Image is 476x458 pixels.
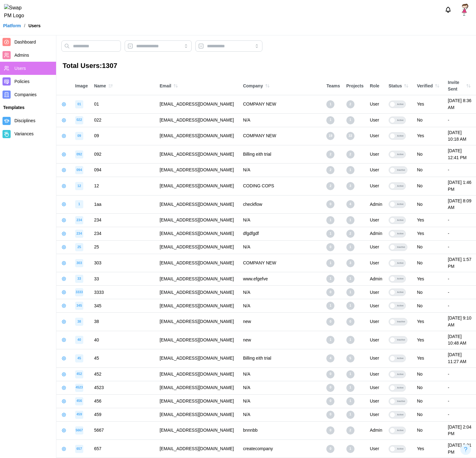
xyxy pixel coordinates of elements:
div: 1 [326,275,334,283]
td: Billing eith trial [240,349,323,367]
div: Status [389,81,411,90]
div: 0 [326,397,334,405]
div: User [370,411,382,418]
div: User [370,337,382,344]
td: [EMAIL_ADDRESS][DOMAIN_NAME] [157,367,240,381]
td: [EMAIL_ADDRESS][DOMAIN_NAME] [157,299,240,313]
td: [EMAIL_ADDRESS][DOMAIN_NAME] [157,421,240,440]
div: Active [395,355,406,362]
div: image [75,166,83,174]
div: 25 [94,244,153,251]
div: Inactive [395,336,407,343]
td: No [414,195,445,213]
td: [EMAIL_ADDRESS][DOMAIN_NAME] [157,214,240,227]
div: 1 [346,166,354,174]
td: [EMAIL_ADDRESS][DOMAIN_NAME] [157,164,240,177]
td: [EMAIL_ADDRESS][DOMAIN_NAME] [157,241,240,254]
div: Active [395,371,406,378]
div: 5 [346,354,354,362]
div: 1 [326,336,334,344]
td: [EMAIL_ADDRESS][DOMAIN_NAME] [157,127,240,145]
td: COMPANY NEW [240,254,323,272]
td: N/A [240,214,323,227]
div: image [75,243,83,251]
td: No [414,113,445,127]
div: image [75,445,83,453]
div: / [24,23,25,28]
td: Yes [414,313,445,331]
td: [EMAIL_ADDRESS][DOMAIN_NAME] [157,331,240,349]
div: 459 [94,411,153,418]
div: User [370,133,382,139]
div: image [75,216,83,224]
td: - [445,286,476,299]
div: 0 [346,318,354,326]
div: 1 [346,411,354,419]
div: 2 [346,150,354,159]
div: Active [395,201,406,208]
div: 01 [94,101,153,108]
td: N/A [240,394,323,408]
td: [DATE] 11:27 AM [445,349,476,367]
td: N/A [240,367,323,381]
div: 0 [326,411,334,419]
td: Billing eith trial [240,145,323,163]
a: SShetty platform admin [459,4,471,16]
div: Projects [346,83,364,90]
div: image [75,259,83,267]
div: image [75,302,83,310]
div: 4523 [94,384,153,391]
div: 1 [346,397,354,405]
td: No [414,145,445,163]
div: 1 [346,336,354,344]
div: 0 [326,384,334,392]
div: 2 [346,100,354,108]
div: image [75,288,83,296]
div: Active [395,183,406,190]
div: Inactive [395,318,407,325]
div: User [370,167,382,174]
div: Email [160,81,237,90]
div: User [370,289,382,296]
div: image [75,182,83,190]
td: [EMAIL_ADDRESS][DOMAIN_NAME] [157,286,240,299]
td: No [414,254,445,272]
td: - [445,241,476,254]
div: image [75,275,83,283]
div: 1 [326,216,334,224]
td: [EMAIL_ADDRESS][DOMAIN_NAME] [157,177,240,195]
td: - [445,227,476,241]
div: Active [395,230,406,237]
td: [DATE] 2:04 PM [445,421,476,440]
div: 234 [94,217,153,224]
div: Active [395,133,406,139]
td: [EMAIL_ADDRESS][DOMAIN_NAME] [157,394,240,408]
div: User [370,151,382,158]
div: image [75,354,83,362]
div: Role [370,83,382,90]
div: 40 [94,337,153,344]
div: image [75,230,83,238]
div: Active [395,217,406,224]
div: 234 [94,230,153,237]
td: [DATE] 12:41 PM [445,145,476,163]
td: dfgdfgdf [240,227,323,241]
td: N/A [240,241,323,254]
td: N/A [240,286,323,299]
div: 0 [326,243,334,251]
div: 092 [94,151,153,158]
div: image [75,336,83,344]
div: User [370,318,382,325]
div: Admin [370,427,382,434]
td: CODING COPS [240,177,323,195]
div: Inactive [395,167,407,174]
div: 2 [346,426,354,435]
td: checkflow [240,195,323,213]
span: Admins [14,53,29,58]
td: No [414,164,445,177]
div: 2 [326,182,334,190]
td: - [445,164,476,177]
td: No [414,177,445,195]
span: Dashboard [14,39,36,44]
div: 2 [346,230,354,238]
